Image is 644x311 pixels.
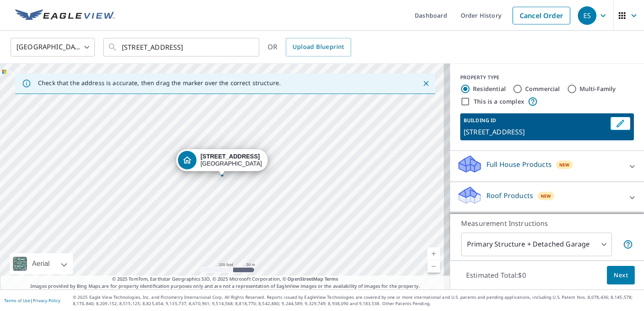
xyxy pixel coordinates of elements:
[610,117,631,130] button: Edit building 1
[427,247,440,260] a: Current Level 17, Zoom In
[525,85,560,93] label: Commercial
[457,154,637,178] div: Full House ProductsNew
[325,276,338,282] a: Terms
[474,97,524,106] label: This is a complex
[10,253,73,274] div: Aerial
[11,35,95,59] div: [GEOGRAPHIC_DATA]
[122,35,242,59] input: Search by address or latitude-longitude
[201,153,262,167] div: [GEOGRAPHIC_DATA]
[457,185,637,209] div: Roof ProductsNew
[38,79,281,87] p: Check that the address is accurate, then drag the marker over the correct structure.
[460,74,634,81] div: PROPERTY TYPE
[33,298,60,303] a: Privacy Policy
[578,6,596,25] div: ES
[292,42,344,52] span: Upload Blueprint
[461,218,633,228] p: Measurement Instructions
[541,193,551,199] span: New
[15,9,115,22] img: EV Logo
[4,298,60,303] p: |
[201,153,260,160] strong: [STREET_ADDRESS]
[486,159,552,169] p: Full House Products
[461,233,612,256] div: Primary Structure + Detached Garage
[623,239,633,249] span: Your report will include the primary structure and a detached garage if one exists.
[580,85,616,93] label: Multi-Family
[421,78,432,89] button: Close
[513,7,570,24] a: Cancel Order
[614,270,628,281] span: Next
[427,260,440,273] a: Current Level 17, Zoom Out
[112,276,338,283] span: © 2025 TomTom, Earthstar Geographics SIO, © 2025 Microsoft Corporation, ©
[464,117,496,124] p: BUILDING ID
[286,38,351,56] a: Upload Blueprint
[486,190,533,201] p: Roof Products
[464,127,607,137] p: [STREET_ADDRESS]
[30,253,52,274] div: Aerial
[73,294,640,307] p: © 2025 Eagle View Technologies, Inc. and Pictometry International Corp. All Rights Reserved. Repo...
[607,266,635,285] button: Next
[473,85,506,93] label: Residential
[287,276,323,282] a: OpenStreetMap
[268,38,351,56] div: OR
[4,298,30,303] a: Terms of Use
[559,161,570,168] span: New
[176,149,268,175] div: Dropped pin, building 1, Residential property, 111 Stony Creek Rd Big Bear Lake, CA 92315
[459,266,533,284] p: Estimated Total: $0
